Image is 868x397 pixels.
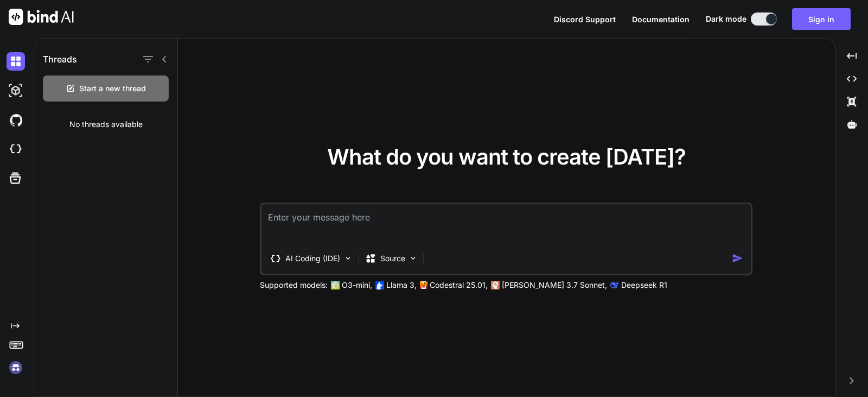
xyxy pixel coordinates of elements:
[7,140,25,159] img: cloudideIcon
[409,254,418,263] img: Pick Models
[7,111,25,129] img: githubDark
[420,281,427,289] img: Mistral-AI
[554,14,616,25] button: Discord Support
[380,253,405,264] p: Source
[430,280,488,291] p: Codestral 25.01,
[7,52,25,71] img: darkChat
[491,281,500,289] img: claude
[260,280,328,291] p: Supported models:
[632,14,690,25] button: Documentation
[79,83,146,94] span: Start a new thread
[343,254,353,263] img: Pick Tools
[732,253,743,264] img: icon
[632,15,690,24] span: Documentation
[706,14,746,24] span: Dark mode
[7,81,25,100] img: darkAi-studio
[342,280,372,291] p: O3-mini,
[554,15,616,24] span: Discord Support
[9,9,74,25] img: Bind AI
[621,280,667,291] p: Deepseek R1
[327,143,686,170] span: What do you want to create [DATE]?
[331,281,340,289] img: GPT-4
[610,281,619,289] img: claude
[792,8,851,30] button: Sign in
[7,358,25,377] img: signin
[386,280,417,291] p: Llama 3,
[43,53,77,66] h1: Threads
[34,110,177,138] div: No threads available
[285,253,340,264] p: AI Coding (IDE)
[502,280,607,291] p: [PERSON_NAME] 3.7 Sonnet,
[375,281,384,289] img: Llama2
